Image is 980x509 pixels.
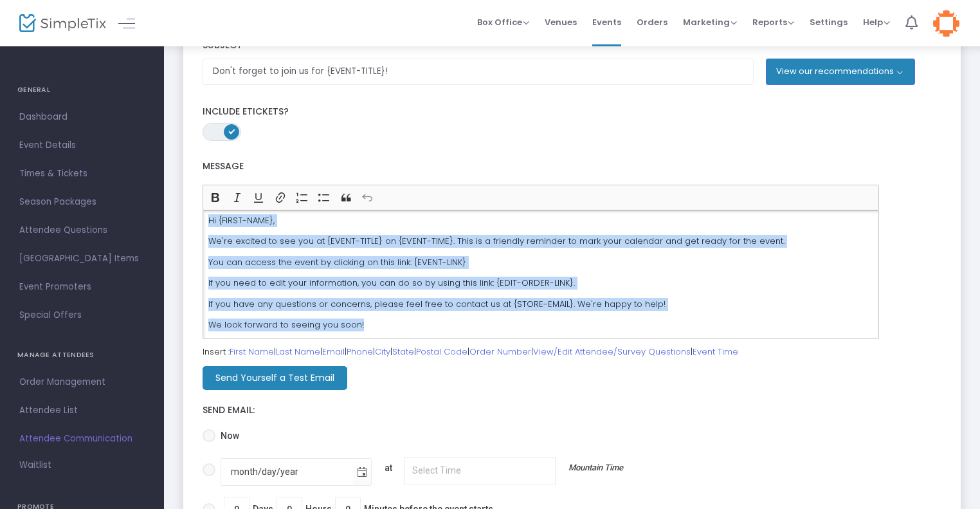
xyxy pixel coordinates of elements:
a: Email [322,346,345,358]
span: Waitlist [19,459,51,472]
label: Message [203,154,879,180]
span: Event Details [19,137,145,154]
span: Orders [637,6,667,39]
a: Event Time [693,346,738,358]
span: Box Office [477,16,529,28]
span: Help [863,16,890,28]
a: City [375,346,390,358]
a: State [392,346,414,358]
div: Rich Text Editor, main [203,210,879,339]
span: Attendee List [19,402,145,419]
label: Include Etickets? [203,106,941,118]
input: Toggle calendaratMountain Time [404,457,556,485]
span: Reports [752,16,794,28]
a: Last Name [276,346,320,358]
span: Marketing [683,16,737,28]
a: Order Number [469,346,531,358]
a: First Name [230,346,274,358]
p: If you have any questions or concerns, please feel free to contact us at {STORE-EMAIL}. We're hap... [208,298,873,311]
p: You can access the event by clicking on this link: {EVENT-LINK} [208,256,873,269]
button: Toggle calendar [353,459,371,486]
span: Event Promoters [19,279,145,295]
span: Times & Tickets [19,165,145,182]
span: Special Offers [19,307,145,324]
a: Phone [347,346,373,358]
span: Now [215,429,239,443]
a: View/Edit Attendee/Survey Questions [533,346,691,358]
span: [GEOGRAPHIC_DATA] Items [19,250,145,267]
span: Order Management [19,374,145,391]
p: We look forward to seeing you soon! [208,319,873,331]
a: Postal Code [416,346,467,358]
span: Attendee Communication [19,430,145,447]
input: Toggle calendaratMountain Time [221,459,353,485]
span: Settings [810,6,848,39]
input: Enter Subject [203,59,754,85]
label: Send Email: [203,405,941,416]
p: If you need to edit your information, you can do so by using this link: {EDIT-ORDER-LINK}. [208,277,873,290]
span: Dashboard [19,109,145,125]
span: ON [229,127,235,134]
div: Editor toolbar [203,185,879,210]
m-button: Send Yourself a Test Email [203,366,347,390]
h4: MANAGE ATTENDEES [17,342,147,368]
p: at [378,461,399,477]
span: Venues [545,6,577,39]
span: Attendee Questions [19,222,145,239]
span: Season Packages [19,194,145,210]
h4: GENERAL [17,77,147,103]
p: We're excited to see you at {EVENT-TITLE} on {EVENT-TIME}. This is a friendly reminder to mark yo... [208,235,873,248]
span: | [531,346,691,358]
span: Events [592,6,621,39]
p: Mountain Time [562,461,630,477]
p: Hi {FIRST-NAME}, [208,214,873,227]
button: View our recommendations [766,59,915,84]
